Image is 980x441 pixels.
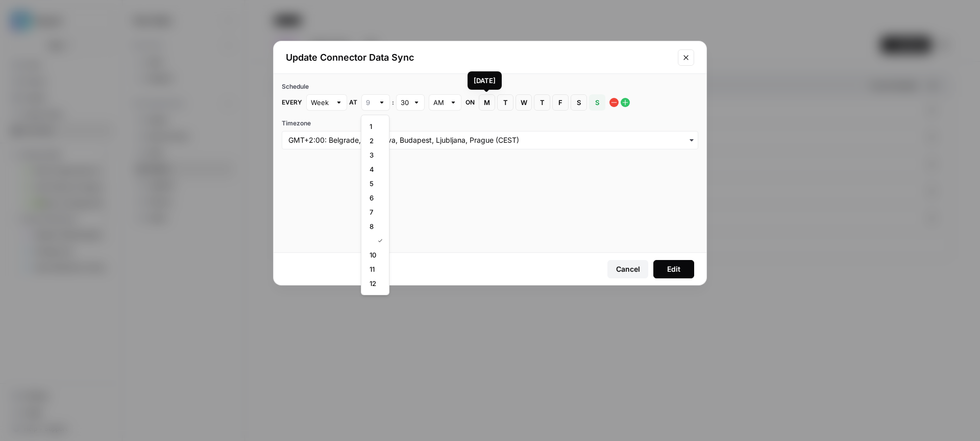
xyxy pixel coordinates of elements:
[474,75,496,86] div: [DATE]
[516,94,532,111] button: W
[370,136,377,146] span: 2
[349,98,357,107] span: at
[370,193,377,203] span: 6
[286,50,672,65] h2: Update Connector Data Sync
[479,94,495,111] button: M
[616,264,640,274] div: Cancel
[502,97,508,108] span: T
[370,278,377,289] span: 12
[589,94,605,111] button: S
[282,98,302,107] span: Every
[433,97,446,108] input: AM
[607,260,648,278] button: Cancel
[370,150,377,160] span: 3
[465,98,475,107] span: on
[370,207,377,217] span: 7
[534,94,550,111] button: T
[653,260,694,278] button: Edit
[366,97,374,108] input: 9
[539,97,545,108] span: T
[288,135,692,145] input: GMT+2:00: Belgrade, Bratislava, Budapest, Ljubljana, Prague (CEST)
[667,264,680,274] div: Edit
[370,121,377,132] span: 1
[370,178,377,189] span: 5
[370,264,377,274] span: 11
[401,97,409,108] input: 30
[576,97,582,108] span: S
[557,97,563,108] span: F
[594,97,600,108] span: S
[678,49,694,66] button: Close modal
[282,119,698,128] label: Timezone
[552,94,569,111] button: F
[370,164,377,174] span: 4
[497,94,513,111] button: T
[311,97,331,108] input: Week
[571,94,587,111] button: S
[370,221,377,231] span: 8
[282,82,698,91] div: Schedule
[521,97,527,108] span: W
[484,97,490,108] span: M
[370,250,377,260] span: 10
[392,98,394,107] span: :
